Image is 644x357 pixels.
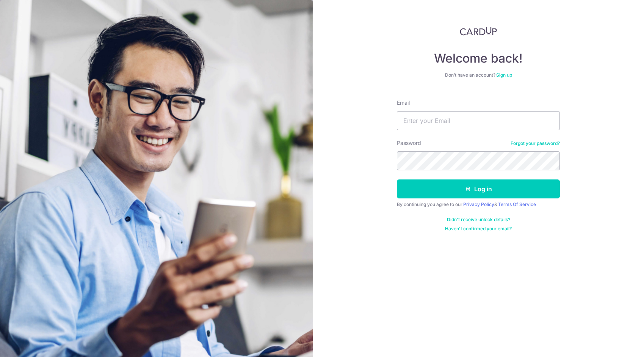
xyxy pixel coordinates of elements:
div: By continuing you agree to our & [397,201,560,208]
input: Enter your Email [397,111,560,130]
div: Don’t have an account? [397,72,560,78]
label: Email [397,99,410,107]
button: Log in [397,179,560,198]
label: Password [397,139,421,147]
a: Terms Of Service [498,201,536,207]
a: Privacy Policy [463,201,494,207]
a: Forgot your password? [511,140,560,146]
a: Haven't confirmed your email? [445,226,512,232]
a: Didn't receive unlock details? [447,217,510,223]
h4: Welcome back! [397,51,560,66]
img: CardUp Logo [460,27,497,36]
a: Sign up [496,72,512,78]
